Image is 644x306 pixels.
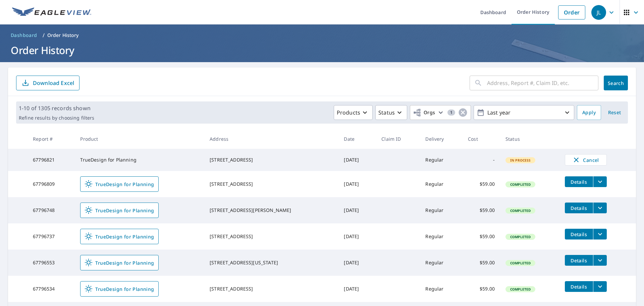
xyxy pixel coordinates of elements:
button: detailsBtn-67796809 [565,176,593,187]
span: Details [569,283,589,290]
a: Dashboard [8,30,40,41]
td: $59.00 [463,250,500,276]
th: Product [75,129,204,149]
span: TrueDesign for Planning [85,180,154,188]
td: [DATE] [338,197,376,223]
td: [DATE] [338,276,376,302]
button: Reset [604,105,625,120]
span: Apply [582,108,596,117]
td: - [463,149,500,171]
span: Details [569,205,589,211]
span: TrueDesign for Planning [85,285,154,293]
div: [STREET_ADDRESS] [210,157,333,163]
a: TrueDesign for Planning [80,229,158,244]
td: Regular [420,149,463,171]
td: [DATE] [338,171,376,197]
p: Download Excel [33,79,74,87]
button: Apply [577,105,601,120]
td: 67796821 [28,149,75,171]
button: Orgs1 [410,105,471,120]
td: 67796737 [28,223,75,250]
td: [DATE] [338,149,376,171]
span: TrueDesign for Planning [85,259,154,267]
button: filesDropdownBtn-67796809 [593,176,607,187]
img: EV Logo [12,7,91,17]
span: Cancel [572,156,600,164]
th: Report # [28,129,75,149]
td: $59.00 [463,276,500,302]
button: Products [334,105,373,120]
span: Search [609,80,623,86]
a: TrueDesign for Planning [80,176,158,192]
button: detailsBtn-67796553 [565,255,593,266]
span: TrueDesign for Planning [85,206,154,214]
div: JL [591,5,606,20]
span: Completed [506,261,535,265]
p: Last year [485,107,563,119]
button: detailsBtn-67796737 [565,229,593,239]
th: Date [338,129,376,149]
td: $59.00 [463,171,500,197]
td: 67796534 [28,276,75,302]
td: $59.00 [463,223,500,250]
span: In Process [506,158,535,163]
span: Orgs [413,108,435,117]
p: Order History [47,32,79,39]
th: Status [500,129,559,149]
button: Status [375,105,407,120]
a: TrueDesign for Planning [80,203,158,218]
button: filesDropdownBtn-67796748 [593,203,607,213]
p: Products [337,108,360,117]
nav: breadcrumb [8,30,636,41]
th: Address [204,129,338,149]
td: Regular [420,171,463,197]
button: Last year [474,105,574,120]
th: Claim ID [376,129,420,149]
span: TrueDesign for Planning [85,232,154,241]
span: Reset [606,108,623,117]
div: [STREET_ADDRESS] [210,181,333,187]
td: 67796553 [28,250,75,276]
span: Dashboard [11,32,37,39]
th: Delivery [420,129,463,149]
span: Completed [506,234,535,239]
button: filesDropdownBtn-67796553 [593,255,607,266]
span: Completed [506,208,535,213]
span: Details [569,231,589,237]
p: Refine results by choosing filters [19,115,94,121]
button: Cancel [565,154,607,166]
input: Address, Report #, Claim ID, etc. [487,74,598,92]
p: Status [378,108,395,117]
span: Completed [506,182,535,187]
button: detailsBtn-67796748 [565,203,593,213]
a: Order [558,5,585,19]
a: TrueDesign for Planning [80,255,158,270]
button: Download Excel [16,76,79,90]
td: 67796809 [28,171,75,197]
td: Regular [420,223,463,250]
div: [STREET_ADDRESS][US_STATE] [210,259,333,266]
th: Cost [463,129,500,149]
span: Completed [506,287,535,292]
td: Regular [420,276,463,302]
td: Regular [420,197,463,223]
li: / [43,31,45,39]
p: 1-10 of 1305 records shown [19,104,94,112]
span: 1 [447,110,455,115]
span: Details [569,179,589,185]
div: [STREET_ADDRESS] [210,233,333,240]
button: Search [604,76,628,90]
span: Details [569,257,589,264]
div: [STREET_ADDRESS] [210,286,333,292]
button: filesDropdownBtn-67796534 [593,281,607,292]
button: detailsBtn-67796534 [565,281,593,292]
h1: Order History [8,43,636,57]
td: 67796748 [28,197,75,223]
td: Regular [420,250,463,276]
td: [DATE] [338,250,376,276]
td: TrueDesign for Planning [75,149,204,171]
td: $59.00 [463,197,500,223]
a: TrueDesign for Planning [80,281,158,297]
button: filesDropdownBtn-67796737 [593,229,607,239]
td: [DATE] [338,223,376,250]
